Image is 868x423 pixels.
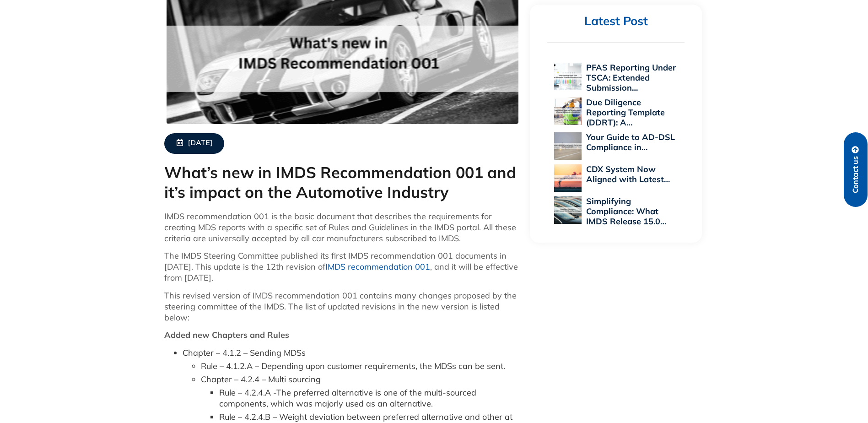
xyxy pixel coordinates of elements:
a: Simplifying Compliance: What IMDS Release 15.0… [586,196,666,227]
span: Contact us [852,156,860,193]
a: Due Diligence Reporting Template (DDRT): A… [586,97,665,128]
p: The IMDS Steering Committee published its first IMDS recommendation 001 documents in [DATE]. This... [164,250,521,283]
a: PFAS Reporting Under TSCA: Extended Submission… [586,62,676,93]
img: Your Guide to AD-DSL Compliance in the Aerospace and Defense Industry [554,132,582,160]
a: Your Guide to AD-DSL Compliance in… [586,132,675,152]
img: PFAS Reporting Under TSCA: Extended Submission Period and Compliance Implications [554,63,582,90]
strong: Added new Chapters and Rules [164,330,289,340]
p: This revised version of IMDS recommendation 001 contains many changes proposed by the steering co... [164,290,521,323]
li: Rule – 4.2.4.A -The preferred alternative is one of the multi-sourced components, which was major... [219,387,521,409]
img: Due Diligence Reporting Template (DDRT): A Supplier’s Roadmap to Compliance [554,98,582,125]
img: Simplifying Compliance: What IMDS Release 15.0 Means for PCF Reporting [554,196,582,224]
p: IMDS recommendation 001 is the basic document that describes the requirements for creating MDS re... [164,211,521,244]
a: CDX System Now Aligned with Latest… [586,164,670,184]
li: Chapter – 4.1.2 – Sending MDSs [183,347,521,372]
span: [DATE] [188,139,212,148]
img: CDX System Now Aligned with Latest EU POPs Rules [554,164,582,192]
li: Rule – 4.1.2.A – Depending upon customer requirements, the MDSs can be sent. [201,361,521,372]
h2: Latest Post [547,14,685,29]
h1: What’s new in IMDS Recommendation 001 and it’s impact on the Automotive Industry [164,163,521,202]
a: [DATE] [164,133,224,154]
a: IMDS recommendation 001 [325,261,430,272]
a: Contact us [844,132,868,207]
